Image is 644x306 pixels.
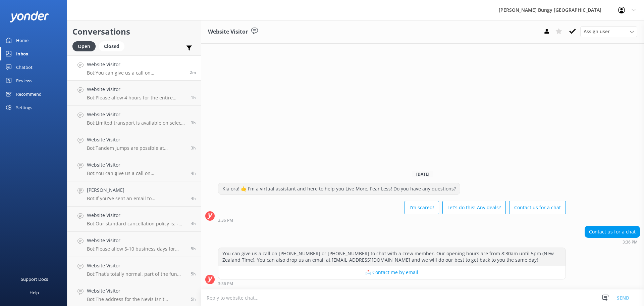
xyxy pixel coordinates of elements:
p: Bot: You can give us a call on [PHONE_NUMBER] or [PHONE_NUMBER] to chat with a crew member. Our o... [87,70,185,76]
div: 03:36pm 15-Aug-2025 (UTC +12:00) Pacific/Auckland [585,239,640,244]
a: Website VisitorBot:Limited transport is available on select days for the [GEOGRAPHIC_DATA]. If yo... [67,106,201,131]
a: Closed [99,42,128,50]
div: Recommend [16,87,42,101]
div: Inbox [16,47,29,60]
span: 11:33am 15-Aug-2025 (UTC +12:00) Pacific/Auckland [191,170,196,176]
h4: Website Visitor [87,237,186,244]
div: Closed [99,41,124,51]
h4: Website Visitor [87,111,186,118]
h3: Website Visitor [208,28,248,36]
a: Website VisitorBot:Our standard cancellation policy is: - Cancellations more than 48 hours in adv... [67,207,201,232]
h4: Website Visitor [87,287,186,295]
span: 10:10am 15-Aug-2025 (UTC +12:00) Pacific/Auckland [191,296,196,302]
a: Website VisitorBot:Please allow 4 hours for the entire Nevis Bungy experience, including return t... [67,81,201,106]
strong: 3:36 PM [623,240,638,244]
h2: Conversations [72,25,196,38]
div: You can give us a call on [PHONE_NUMBER] or [PHONE_NUMBER] to chat with a crew member. Our openin... [218,248,566,266]
span: Assign user [584,28,610,35]
h4: Website Visitor [87,136,186,143]
div: Reviews [16,74,32,87]
span: 11:23am 15-Aug-2025 (UTC +12:00) Pacific/Auckland [191,195,196,201]
div: Chatbot [16,60,33,74]
a: Website VisitorBot:You can give us a call on [PHONE_NUMBER] or [PHONE_NUMBER] to chat with a crew... [67,55,201,81]
span: [DATE] [412,171,433,177]
div: 03:36pm 15-Aug-2025 (UTC +12:00) Pacific/Auckland [218,281,566,286]
h4: Website Visitor [87,86,186,93]
p: Bot: Our standard cancellation policy is: - Cancellations more than 48 hours in advance receive a... [87,221,186,227]
div: Contact us for a chat [585,226,640,237]
button: Let's do this! Any deals? [442,201,506,214]
span: 10:11am 15-Aug-2025 (UTC +12:00) Pacific/Auckland [191,271,196,277]
strong: 3:36 PM [218,218,233,222]
span: 10:32am 15-Aug-2025 (UTC +12:00) Pacific/Auckland [191,246,196,252]
p: Bot: You can give us a call on [PHONE_NUMBER] or [PHONE_NUMBER] to chat with a crew member. Our o... [87,170,186,176]
span: 12:24pm 15-Aug-2025 (UTC +12:00) Pacific/Auckland [191,120,196,126]
button: 📩 Contact me by email [218,266,566,279]
span: 10:59am 15-Aug-2025 (UTC +12:00) Pacific/Auckland [191,221,196,226]
a: Open [72,42,99,50]
span: 03:36pm 15-Aug-2025 (UTC +12:00) Pacific/Auckland [190,70,196,75]
a: [PERSON_NAME]Bot:If you've sent an email to [EMAIL_ADDRESS][DOMAIN_NAME], the team will do their ... [67,181,201,207]
span: 12:04pm 15-Aug-2025 (UTC +12:00) Pacific/Auckland [191,145,196,151]
a: Website VisitorBot:Tandem jumps are possible at [GEOGRAPHIC_DATA], [GEOGRAPHIC_DATA], and [GEOGRA... [67,131,201,156]
h4: Website Visitor [87,212,186,219]
img: yonder-white-logo.png [10,11,49,22]
div: Kia ora! 🤙 I'm a virtual assistant and here to help you Live More, Fear Less! Do you have any que... [218,183,460,194]
button: I'm scared! [405,201,439,214]
div: Open [72,41,96,51]
div: 03:36pm 15-Aug-2025 (UTC +12:00) Pacific/Auckland [218,218,566,222]
div: Home [16,34,29,47]
a: Website VisitorBot:You can give us a call on [PHONE_NUMBER] or [PHONE_NUMBER] to chat with a crew... [67,156,201,181]
h4: Website Visitor [87,61,185,68]
a: Website VisitorBot:Please allow 5-10 business days for refunds to process once requested.5h [67,232,201,257]
h4: [PERSON_NAME] [87,186,186,194]
p: Bot: Tandem jumps are possible at [GEOGRAPHIC_DATA], [GEOGRAPHIC_DATA], and [GEOGRAPHIC_DATA], or... [87,145,186,151]
div: Help [30,286,39,299]
p: Bot: Please allow 5-10 business days for refunds to process once requested. [87,246,186,252]
h4: Website Visitor [87,262,186,269]
h4: Website Visitor [87,161,186,169]
button: Contact us for a chat [509,201,566,214]
p: Bot: Please allow 4 hours for the entire Nevis Bungy experience, including return travel and acti... [87,95,186,101]
a: Website VisitorBot:That's totally normal, part of the fun and what leads to feeling accomplished ... [67,257,201,282]
div: Support Docs [21,272,48,286]
div: Assign User [580,26,637,37]
div: Settings [16,101,32,114]
p: Bot: Limited transport is available on select days for the [GEOGRAPHIC_DATA]. If you’ve booked, p... [87,120,186,126]
p: Bot: The address for the Nevis isn't advertised as it is on private property. Our transport is co... [87,296,186,302]
p: Bot: That's totally normal, part of the fun and what leads to feeling accomplished post activity.... [87,271,186,277]
span: 02:20pm 15-Aug-2025 (UTC +12:00) Pacific/Auckland [191,95,196,100]
p: Bot: If you've sent an email to [EMAIL_ADDRESS][DOMAIN_NAME], the team will do their best to get ... [87,195,186,202]
strong: 3:36 PM [218,282,233,286]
